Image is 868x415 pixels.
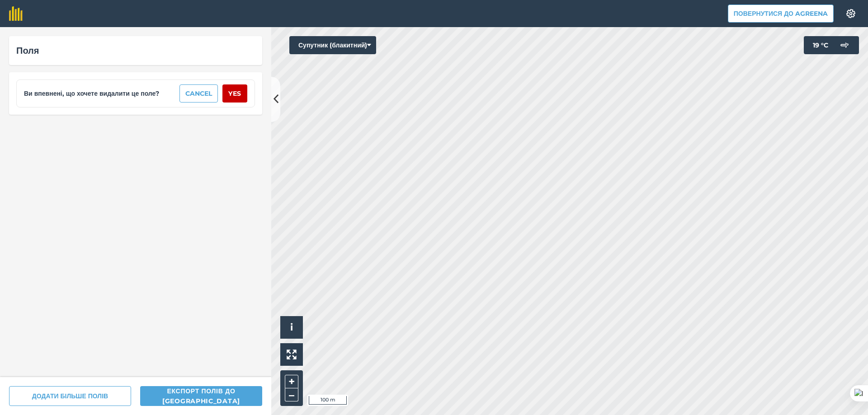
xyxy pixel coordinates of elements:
[280,316,303,339] button: i
[222,84,247,103] button: Yes
[290,322,293,333] span: i
[24,89,159,98] strong: Ви впевнені, що хочете видалити це поле?
[289,36,376,54] button: Супутник (блакитний)
[835,36,854,54] img: svg+xml;base64,PD94bWwgdmVyc2lvbj0iMS4wIiBlbmNvZGluZz0idXRmLTgiPz4KPCEtLSBHZW5lcmF0b3I6IEFkb2JlIE...
[285,375,298,388] button: +
[179,84,218,103] button: Cancel
[9,6,23,21] img: fieldmargin Логотип
[728,5,834,23] button: Повернутися до Agreena
[140,386,262,406] button: Експорт полів до [GEOGRAPHIC_DATA]
[287,350,297,359] img: Four arrows, one pointing top left, one top right, one bottom right and the last bottom left
[285,388,298,401] button: –
[16,43,255,58] div: Поля
[845,9,856,18] img: A cog icon
[813,36,828,54] span: 19 ° C
[9,386,131,406] button: ДОДАТИ БІЛЬШЕ ПОЛІВ
[804,36,859,54] button: 19 °C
